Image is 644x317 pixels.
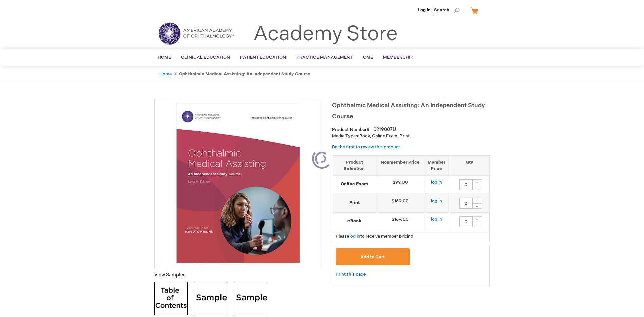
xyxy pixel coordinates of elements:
[418,7,431,13] a: Log In
[336,218,373,224] strong: eBook
[332,155,376,175] th: Product Selection
[383,55,413,60] span: Membership
[424,155,449,175] th: Member Price
[240,55,286,60] span: Patient Education
[449,155,489,175] th: Qty
[472,185,482,190] div: -
[336,234,413,239] span: Please to receive member pricing
[459,198,473,209] input: Qty
[363,55,373,60] span: CME
[360,254,385,260] span: Add to Cart
[336,248,410,265] button: Add to Cart
[431,217,442,222] a: log in
[376,176,424,194] td: $99.00
[472,179,482,185] div: +
[431,198,442,204] a: log in
[472,222,482,227] div: -
[179,71,310,77] strong: Ophthalmic Medical Assisting: An Independent Study Course
[235,282,268,315] img: Click to view
[332,144,400,150] a: Be the first to review this product
[459,179,473,190] input: Qty
[181,55,230,60] span: Clinical Education
[459,216,473,227] input: Qty
[296,55,353,60] span: Practice Management
[158,55,171,60] span: Home
[159,71,172,77] a: Home
[349,234,360,239] a: log in
[154,272,322,279] p: View Samples
[195,282,228,315] img: Click to view
[332,102,485,120] span: Ophthalmic Medical Assisting: An Independent Study Course
[376,213,424,231] td: $169.00
[253,22,398,46] a: Academy Store
[336,200,373,206] strong: Print
[376,194,424,213] td: $169.00
[373,126,396,133] div: 0219007U
[158,103,318,263] img: Ophthalmic Medical Assisting: An Independent Study Course
[336,270,366,279] a: Print this page
[376,155,424,175] th: Nonmember Price
[434,3,460,17] span: Search
[332,133,357,139] strong: Media Type:
[332,127,371,132] strong: Product Number
[472,203,482,209] div: -
[472,198,482,204] div: +
[154,282,188,315] img: Click to view
[472,216,482,222] div: +
[431,180,442,185] a: log in
[336,181,373,187] strong: Online Exam
[332,133,490,139] p: eBook, Online Exam, Print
